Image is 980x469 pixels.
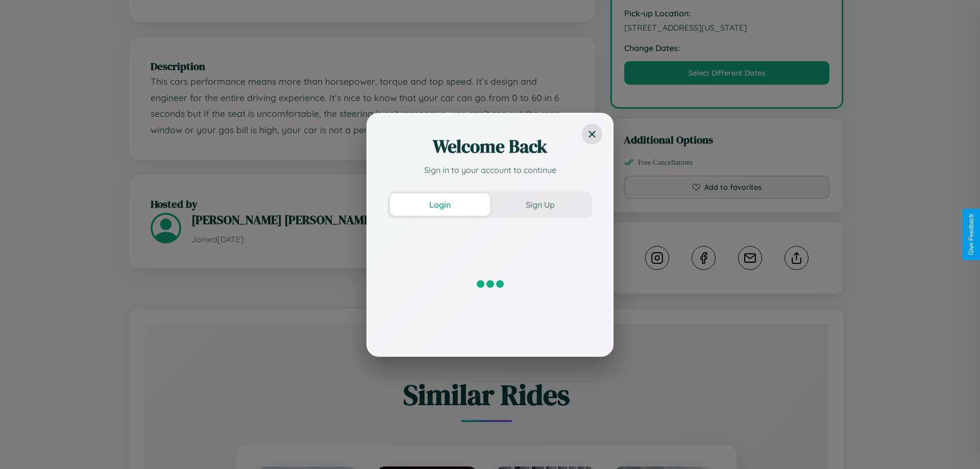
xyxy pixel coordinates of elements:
button: Login [390,193,490,216]
p: Sign in to your account to continue [388,164,592,176]
button: Sign Up [490,193,590,216]
h2: Welcome Back [388,134,592,159]
div: Give Feedback [968,214,975,255]
iframe: Intercom live chat [10,434,35,459]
